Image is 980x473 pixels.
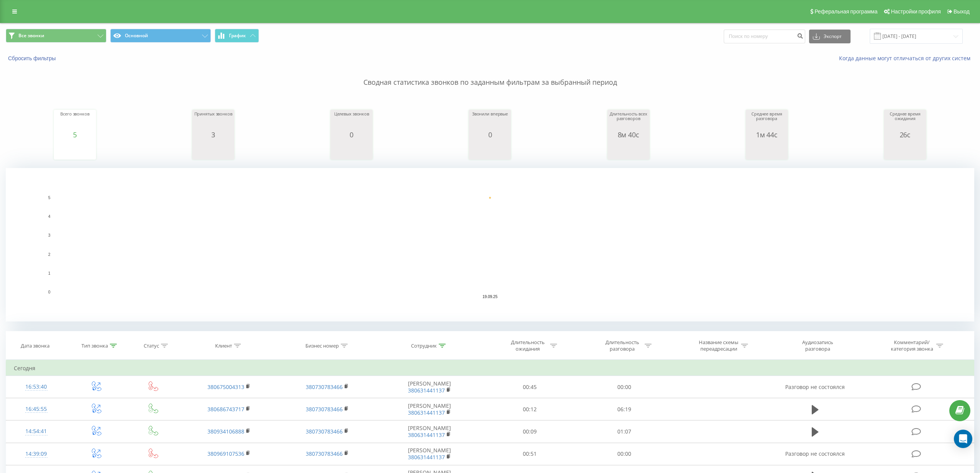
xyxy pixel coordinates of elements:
div: Длительность разговора [602,339,643,352]
span: Выход [953,8,970,15]
td: 00:00 [577,376,672,398]
button: Основной [110,29,211,43]
div: 1м 44с [748,131,786,138]
div: Клиент [215,343,232,349]
text: 0 [48,290,50,294]
svg: A chart. [886,138,924,162]
td: 00:09 [483,420,577,443]
a: 380631441137 [408,431,445,438]
button: Сбросить фильтры [6,55,60,62]
div: Длительность ожидания [507,339,548,352]
span: Разговор не состоялся [785,450,845,457]
td: 01:07 [577,420,672,443]
a: 380730783466 [306,428,343,435]
span: Реферальная программа [814,8,877,15]
div: Название схемы переадресации [698,339,739,352]
div: Open Intercom Messenger [954,430,972,448]
div: Комментарий/категория звонка [889,339,934,352]
span: Разговор не состоялся [785,383,845,391]
td: 06:19 [577,398,672,420]
div: 0 [332,131,371,138]
div: 8м 40с [609,131,648,138]
a: 380730783466 [306,450,343,457]
text: 19.09.25 [483,295,497,299]
div: Принятых звонков [194,112,232,131]
text: 4 [48,214,50,219]
div: Среднее время ожидания [886,112,924,131]
a: 380631441137 [408,409,445,416]
text: 3 [48,234,50,238]
span: Все звонки [18,33,44,39]
td: 00:12 [483,398,577,420]
td: 00:45 [483,376,577,398]
text: 1 [48,271,50,275]
a: 380675004313 [207,383,244,391]
div: Дата звонка [21,343,50,349]
td: 00:51 [483,443,577,465]
text: 2 [48,252,50,257]
div: Статус [144,343,159,349]
svg: A chart. [56,138,94,162]
td: [PERSON_NAME] [376,443,483,465]
svg: A chart. [6,168,974,321]
text: 5 [48,196,50,200]
div: 0 [471,131,509,138]
span: График [229,33,246,38]
div: Длительность всех разговоров [609,112,648,131]
a: 380631441137 [408,453,445,461]
div: Тип звонка [81,343,108,349]
div: Аудиозапись разговора [793,339,842,352]
svg: A chart. [609,138,648,162]
td: [PERSON_NAME] [376,398,483,420]
td: Сегодня [6,361,974,376]
a: 380969107536 [207,450,244,457]
p: Сводная статистика звонков по заданным фильтрам за выбранный период [6,62,974,87]
div: 26с [886,131,924,138]
button: График [215,29,259,43]
button: Все звонки [6,29,106,43]
div: Всего звонков [56,112,94,131]
a: Когда данные могут отличаться от других систем [839,54,974,62]
svg: A chart. [748,138,786,162]
input: Поиск по номеру [724,30,805,43]
div: Бизнес номер [305,343,339,349]
a: 380730783466 [306,383,343,391]
button: Экспорт [809,30,851,43]
a: 380934106888 [207,428,244,435]
a: 380730783466 [306,405,343,413]
svg: A chart. [471,138,509,162]
svg: A chart. [332,138,371,162]
div: 14:54:41 [14,424,59,439]
svg: A chart. [194,138,232,162]
div: Среднее время разговора [748,112,786,131]
td: 00:00 [577,443,672,465]
div: 14:39:09 [14,447,59,461]
div: Сотрудник [411,343,437,349]
td: [PERSON_NAME] [376,420,483,443]
div: 16:45:55 [14,402,59,417]
div: Целевых звонков [332,112,371,131]
td: [PERSON_NAME] [376,376,483,398]
span: Настройки профиля [891,8,941,15]
a: 380686743717 [207,405,244,413]
div: Звонили впервые [471,112,509,131]
div: 3 [194,131,232,138]
a: 380631441137 [408,387,445,394]
div: 5 [56,131,94,138]
div: 16:53:40 [14,379,59,394]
